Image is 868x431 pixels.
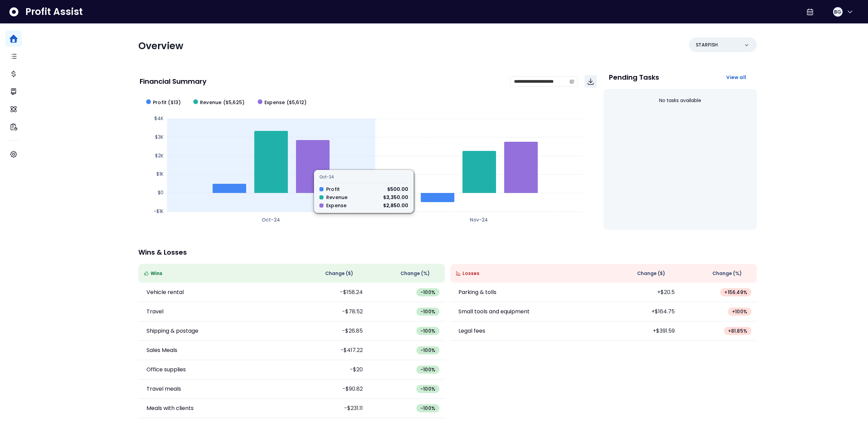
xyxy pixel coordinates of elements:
[462,270,479,277] span: Losses
[637,270,665,277] span: Change ( $ )
[292,360,368,379] td: -$20
[609,74,659,81] p: Pending Tasks
[264,99,307,106] span: Expense ($5,612)
[292,302,368,321] td: -$78.52
[570,79,574,84] svg: calendar
[262,216,280,223] text: Oct-24
[156,171,163,177] text: $1K
[420,366,435,373] span: -100 %
[292,399,368,418] td: -$231.11
[25,6,83,18] span: Profit Assist
[138,249,757,256] p: Wins & Losses
[146,327,198,335] p: Shipping & postage
[458,308,530,316] p: Small tools and equipment
[292,379,368,399] td: -$90.82
[604,321,680,341] td: +$391.59
[420,308,435,315] span: -100 %
[154,208,163,215] text: -$1K
[292,341,368,360] td: -$417.22
[420,386,435,392] span: -100 %
[146,404,194,412] p: Meals with clients
[420,328,435,334] span: -100 %
[420,405,435,412] span: -100 %
[325,270,353,277] span: Change ( $ )
[138,39,183,53] span: Overview
[292,321,368,341] td: -$26.85
[158,189,163,196] text: $0
[420,347,435,354] span: -100 %
[604,283,680,302] td: +$20.5
[153,99,181,106] span: Profit ($13)
[721,71,751,83] button: View all
[200,99,244,106] span: Revenue ($5,625)
[609,92,751,110] div: No tasks available
[292,283,368,302] td: -$158.24
[146,346,177,354] p: Sales Meals
[696,41,718,48] p: STARFISH
[155,152,163,159] text: $2K
[140,78,206,85] p: Financial Summary
[724,289,747,296] span: + 156.49 %
[151,270,162,277] span: Wins
[585,75,597,87] button: Download
[732,308,747,315] span: + 100 %
[155,134,163,140] text: $3K
[726,74,746,81] span: View all
[420,289,435,296] span: -100 %
[458,288,496,296] p: Parking & tolls
[146,385,181,393] p: Travel meals
[834,8,841,15] span: BG
[712,270,742,277] span: Change (%)
[728,328,747,334] span: + 81.85 %
[470,216,488,223] text: Nov-24
[604,302,680,321] td: +$164.75
[154,115,163,122] text: $4K
[400,270,430,277] span: Change (%)
[146,288,184,296] p: Vehicle rental
[146,308,163,316] p: Travel
[146,366,186,374] p: Office supplies
[458,327,485,335] p: Legal fees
